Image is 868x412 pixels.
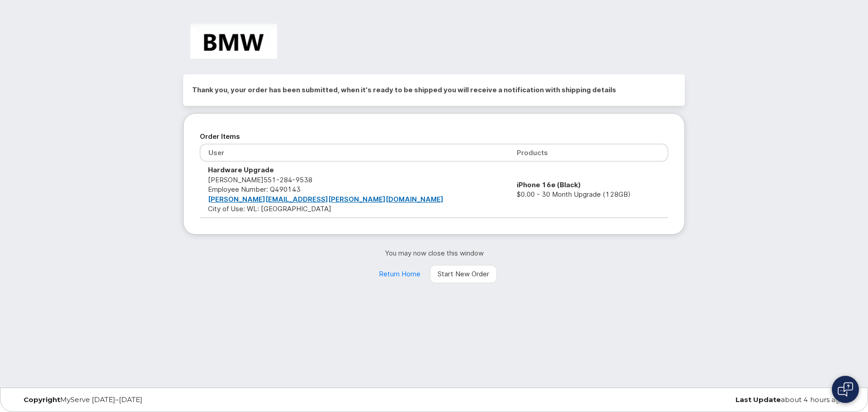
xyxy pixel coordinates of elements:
h2: Thank you, your order has been submitted, when it's ready to be shipped you will receive a notifi... [192,83,676,97]
td: [PERSON_NAME] City of Use: WL: [GEOGRAPHIC_DATA] [200,161,509,218]
strong: iPhone 16e (Black) [517,180,581,189]
span: Employee Number: Q490143 [208,185,301,194]
strong: Last Update [736,395,781,404]
img: Open chat [838,382,853,397]
span: 9538 [292,175,312,184]
span: 284 [276,175,292,184]
td: $0.00 - 30 Month Upgrade (128GB) [509,161,668,218]
img: BMW Manufacturing Co LLC [190,24,277,59]
strong: Hardware Upgrade [208,166,274,174]
a: [PERSON_NAME][EMAIL_ADDRESS][PERSON_NAME][DOMAIN_NAME] [208,195,443,204]
strong: Copyright [24,395,60,404]
p: You may now close this window [183,248,685,258]
th: Products [509,144,668,161]
th: User [200,144,509,161]
span: 551 [264,175,312,184]
a: Start New Order [430,265,497,283]
h2: Order Items [200,130,668,143]
a: Return Home [371,265,428,283]
div: about 4 hours ago [573,396,851,403]
div: MyServe [DATE]–[DATE] [17,396,295,403]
